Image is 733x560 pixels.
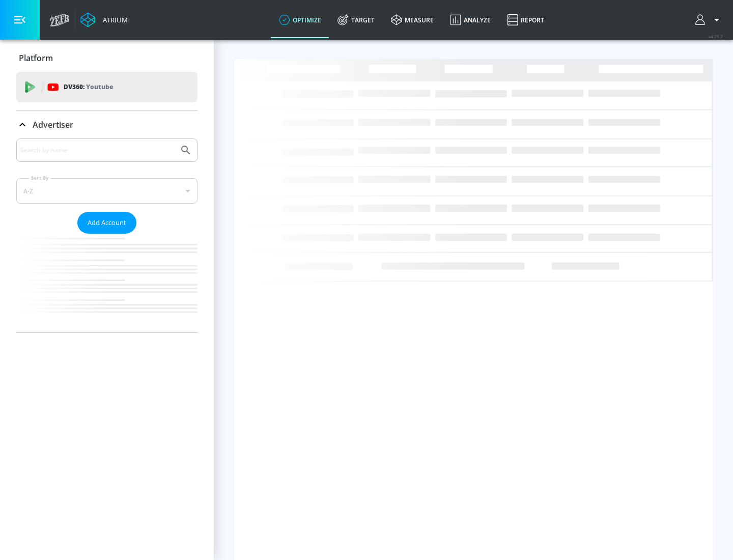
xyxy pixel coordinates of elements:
[88,217,126,229] span: Add Account
[16,110,198,139] div: Advertiser
[64,81,113,93] p: DV360:
[499,2,552,38] a: Report
[19,52,53,64] p: Platform
[383,2,442,38] a: measure
[29,175,51,181] label: Sort By
[709,34,723,39] span: v 4.25.2
[16,178,198,204] div: A-Z
[77,212,136,234] button: Add Account
[16,72,198,102] div: DV360: Youtube
[442,2,499,38] a: Analyze
[16,234,198,332] nav: list of Advertiser
[16,44,198,72] div: Platform
[16,138,198,332] div: Advertiser
[33,119,73,130] p: Advertiser
[99,15,128,24] div: Atrium
[86,81,113,92] p: Youtube
[80,12,128,27] a: Atrium
[20,144,175,157] input: Search by name
[329,2,383,38] a: Target
[271,2,329,38] a: optimize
